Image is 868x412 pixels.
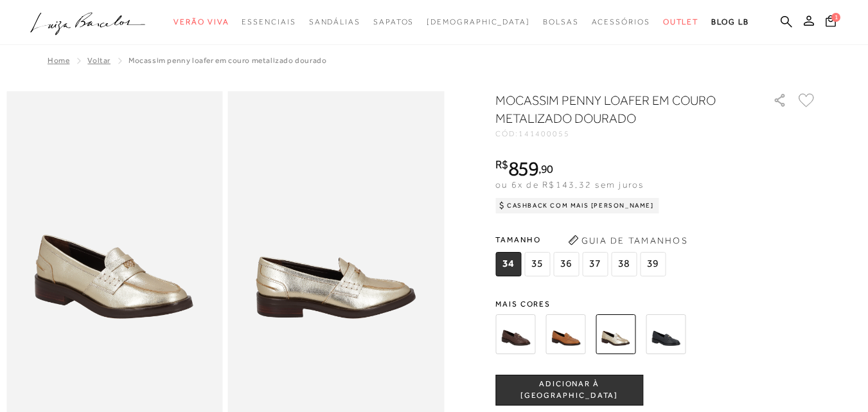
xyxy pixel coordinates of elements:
[495,300,817,308] span: Mais cores
[543,10,579,34] a: noSubCategoriesText
[646,314,686,354] img: MOCASSIM PENNY LOAFER EM COURO PRETO
[495,252,521,276] span: 34
[508,157,538,180] span: 859
[592,10,650,34] a: noSubCategoriesText
[495,230,669,249] span: Tamanho
[427,17,530,26] span: [DEMOGRAPHIC_DATA]
[495,198,659,213] div: Cashback com Mais [PERSON_NAME]
[128,56,326,65] span: MOCASSIM PENNY LOAFER EM COURO METALIZADO DOURADO
[373,10,414,34] a: noSubCategoriesText
[242,10,296,34] a: noSubCategoriesText
[495,159,508,170] i: R$
[822,14,840,31] button: 1
[48,56,69,65] a: Home
[496,379,642,401] span: ADICIONAR À [GEOGRAPHIC_DATA]
[831,13,840,22] span: 1
[309,10,360,34] a: noSubCategoriesText
[545,314,585,354] img: MOCASSIM PENNY LOAFER EM COURO CARAMELO
[524,252,550,276] span: 35
[87,56,111,65] a: Voltar
[495,91,736,127] h1: MOCASSIM PENNY LOAFER EM COURO METALIZADO DOURADO
[538,163,553,175] i: ,
[495,314,535,354] img: MOCASSIM PENNY LOAFER EM COURO CAFÉ
[711,17,748,26] span: BLOG LB
[173,17,229,26] span: Verão Viva
[553,252,579,276] span: 36
[518,129,570,138] span: 141400055
[427,10,530,34] a: noSubCategoriesText
[663,10,699,34] a: noSubCategoriesText
[543,17,579,26] span: Bolsas
[242,17,296,26] span: Essenciais
[173,10,229,34] a: noSubCategoriesText
[663,17,699,26] span: Outlet
[541,162,553,175] span: 90
[495,130,752,138] div: CÓD:
[582,252,608,276] span: 37
[611,252,637,276] span: 38
[640,252,666,276] span: 39
[592,17,650,26] span: Acessórios
[563,230,692,251] button: Guia de Tamanhos
[711,10,748,34] a: BLOG LB
[495,375,643,406] button: ADICIONAR À [GEOGRAPHIC_DATA]
[495,179,644,190] span: ou 6x de R$143,32 sem juros
[596,314,635,354] img: MOCASSIM PENNY LOAFER EM COURO METALIZADO DOURADO
[373,17,414,26] span: Sapatos
[309,17,360,26] span: Sandálias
